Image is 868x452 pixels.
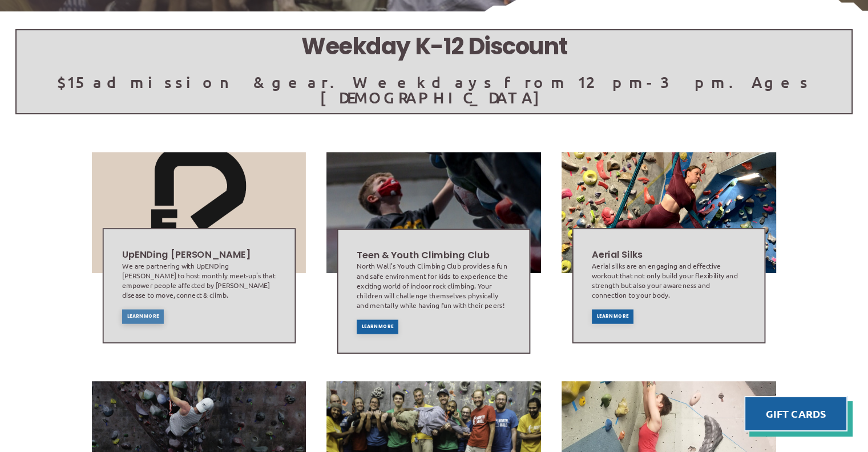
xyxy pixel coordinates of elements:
[362,325,394,329] span: Learn More
[357,261,511,310] div: North Wall’s Youth Climbing Club provides a fun and safe environment for kids to experience the e...
[17,30,851,63] h5: Weekday K-12 Discount
[122,247,276,261] h2: UpENDing [PERSON_NAME]
[326,152,541,273] img: Image
[17,74,851,105] p: $15 admission & gear. Weekdays from 12pm-3pm. Ages [DEMOGRAPHIC_DATA]
[561,152,777,273] img: Image
[122,261,276,299] div: We are partnering with UpENDing [PERSON_NAME] to host monthly meet-up's that empower people affec...
[91,152,306,273] img: Image
[357,319,398,334] a: Learn More
[592,309,633,323] a: Learn More
[592,261,746,299] div: Aerial silks are an engaging and effective workout that not only build your flexibility and stren...
[122,309,163,323] a: Learn More
[357,248,511,261] h2: Teen & Youth Climbing Club
[127,314,159,319] span: Learn More
[597,314,629,319] span: Learn More
[592,247,746,261] h2: Aerial Silks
